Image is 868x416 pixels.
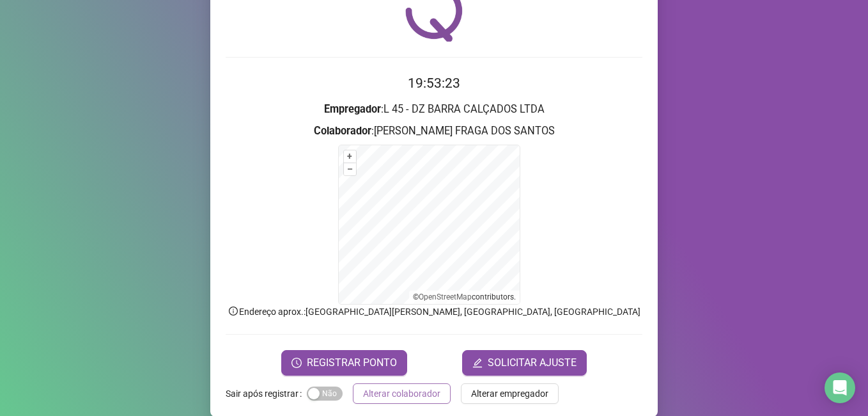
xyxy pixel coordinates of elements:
[281,350,407,376] button: REGISTRAR PONTO
[226,101,642,118] h3: : L 45 - DZ BARRA CALÇADOS LTDA
[419,292,472,301] a: OpenStreetMap
[472,358,483,368] span: edit
[363,387,440,401] span: Alterar colaborador
[226,383,307,404] label: Sair após registrar
[413,292,516,301] li: © contributors.
[471,387,548,401] span: Alterar empregador
[228,305,239,317] span: info-circle
[314,125,371,137] strong: Colaborador
[324,103,381,115] strong: Empregador
[353,383,451,404] button: Alterar colaborador
[291,358,302,368] span: clock-circle
[488,355,577,371] span: SOLICITAR AJUSTE
[344,163,356,175] button: –
[226,305,642,319] p: Endereço aprox. : [GEOGRAPHIC_DATA][PERSON_NAME], [GEOGRAPHIC_DATA], [GEOGRAPHIC_DATA]
[825,372,855,403] div: Open Intercom Messenger
[307,355,397,371] span: REGISTRAR PONTO
[226,123,642,140] h3: : [PERSON_NAME] FRAGA DOS SANTOS
[462,350,587,376] button: editSOLICITAR AJUSTE
[344,150,356,163] button: +
[461,383,559,404] button: Alterar empregador
[408,76,460,91] time: 19:53:23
